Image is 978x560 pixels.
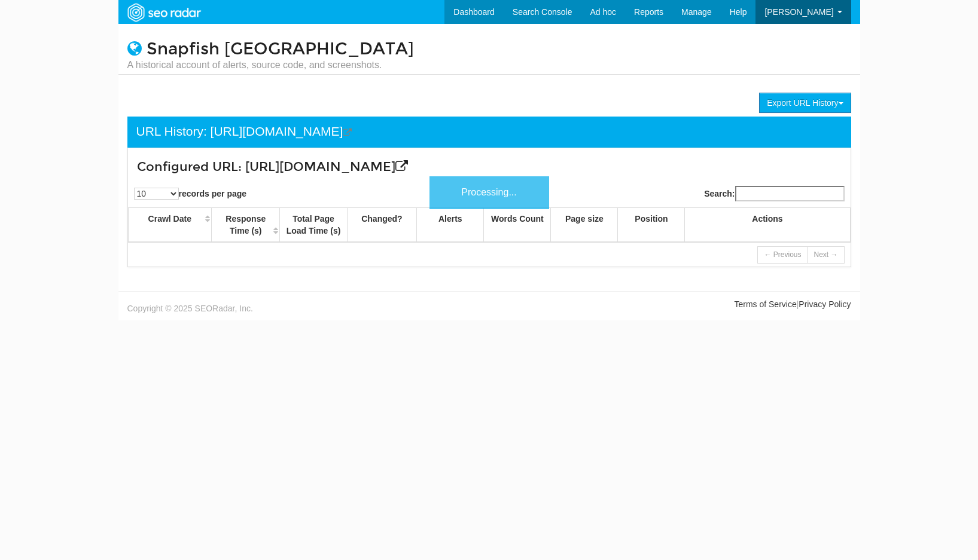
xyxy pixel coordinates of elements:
[134,188,179,200] select: records per page
[685,208,850,243] th: Actions: activate to sort column ascending
[134,188,247,200] label: records per page
[757,246,808,264] a: ← Previous
[127,59,414,72] small: A historical account of alerts, source code, and screenshots.
[681,7,712,17] span: Manage
[704,186,844,201] label: Search:
[734,299,796,309] a: Terms of Service
[513,7,572,17] span: Search Console
[136,123,352,142] div: URL History: [URL][DOMAIN_NAME]
[118,298,489,314] div: Copyright © 2025 SEORadar, Inc.
[417,208,484,243] th: Alerts: activate to sort column ascending
[807,246,844,264] a: Next →
[212,208,280,243] th: Response Time (s): activate to sort column ascending
[735,186,845,201] input: Search:
[799,299,851,309] a: Privacy Policy
[634,7,663,17] span: Reports
[429,176,549,209] div: Processing...
[128,208,212,243] th: Crawl Date: activate to sort column ascending
[551,208,618,243] th: Page size: activate to sort column ascending
[147,39,414,59] a: Snapfish [GEOGRAPHIC_DATA]
[137,160,721,174] h3: Configured URL: [URL][DOMAIN_NAME]
[489,298,860,310] div: |
[590,7,616,17] span: Ad hoc
[347,208,417,243] th: Changed?: activate to sort column ascending
[730,7,747,17] span: Help
[618,208,685,243] th: Position: activate to sort column ascending
[759,93,851,113] button: Export URL History
[280,208,347,243] th: Total Page Load Time (s): activate to sort column ascending
[123,2,205,23] img: SEORadar
[484,208,551,243] th: Words Count: activate to sort column ascending
[764,7,833,17] span: [PERSON_NAME]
